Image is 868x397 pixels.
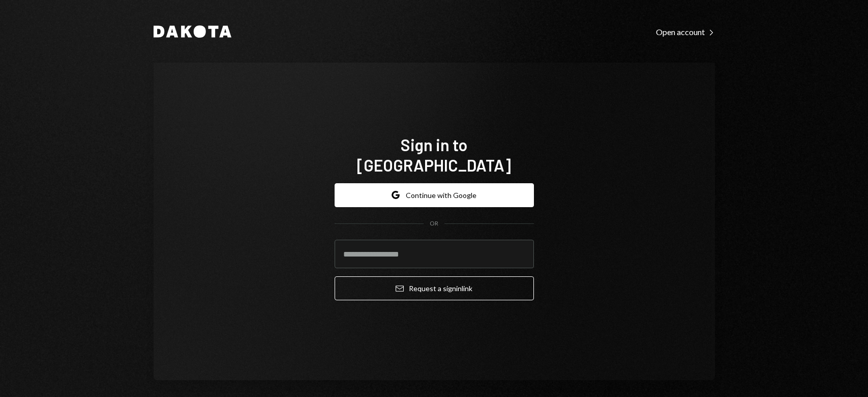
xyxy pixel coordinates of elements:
[656,27,715,37] div: Open account
[656,26,715,37] a: Open account
[430,219,438,228] div: OR
[335,183,534,207] button: Continue with Google
[335,276,534,300] button: Request a signinlink
[335,134,534,175] h1: Sign in to [GEOGRAPHIC_DATA]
